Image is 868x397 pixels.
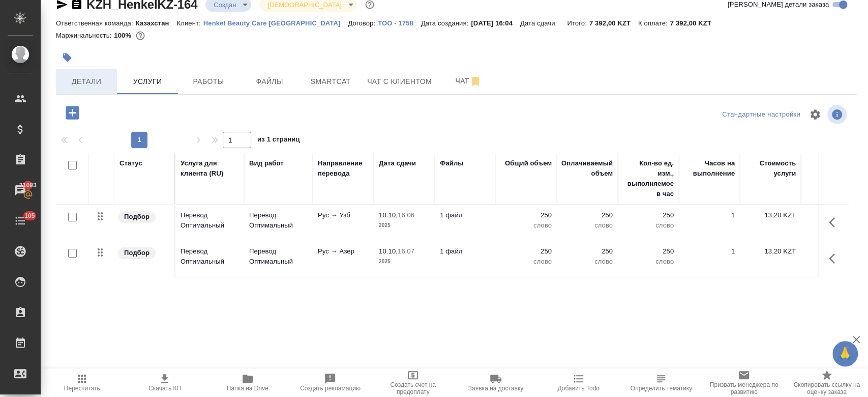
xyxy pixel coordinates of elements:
p: Итого: [567,19,589,27]
p: слово [623,257,674,267]
button: Папка на Drive [206,368,289,397]
span: Заявка на доставку [468,385,523,392]
p: К оплате: [638,19,670,27]
p: 250 [623,210,674,220]
p: слово [501,220,552,231]
p: слово [562,220,613,231]
p: 13,20 KZT [745,246,796,257]
td: 1 [679,205,740,241]
p: 1 файл [440,210,491,220]
button: Определить тематику [620,368,703,397]
p: 10.10, [379,247,398,255]
p: 250 [562,246,613,257]
a: 105 [3,208,38,234]
p: 0 % [806,246,857,257]
span: Работы [184,75,233,88]
a: 21093 [3,178,38,203]
p: Ответственная команда: [56,19,136,27]
p: 250 [623,246,674,257]
div: Статус [119,158,142,168]
span: 🙏 [836,343,854,364]
p: Перевод Оптимальный [181,246,239,267]
div: split button [720,107,803,123]
p: Перевод Оптимальный [249,246,308,267]
p: Дата сдачи: [520,19,559,27]
div: Направление перевода [318,158,369,179]
p: 10.10, [379,211,398,219]
span: Чат с клиентом [367,75,432,88]
button: Добавить Todo [537,368,620,397]
p: 7 392,00 KZT [589,19,638,27]
p: Маржинальность: [56,32,114,39]
span: Файлы [245,75,294,88]
a: ТОО - 1758 [378,18,421,27]
button: Показать кнопки [823,246,847,271]
p: 250 [501,246,552,257]
p: ТОО - 1758 [378,19,421,27]
button: Скопировать ссылку на оценку заказа [785,368,868,397]
button: Создан [211,1,239,9]
div: Кол-во ед. изм., выполняемое в час [623,158,674,199]
div: Файлы [440,158,463,168]
p: 16:06 [398,211,414,219]
span: Услуги [123,75,172,88]
p: Договор: [348,19,378,27]
p: Клиент: [176,19,203,27]
div: Дата сдачи [379,158,416,168]
p: слово [562,257,613,267]
p: 13,20 KZT [745,210,796,220]
span: Чат [444,75,493,88]
p: 0 % [806,210,857,220]
button: Призвать менеджера по развитию [703,368,786,397]
span: из 1 страниц [257,133,300,148]
div: Скидка / наценка [806,158,857,179]
span: Добавить Todo [557,385,599,392]
p: 250 [562,210,613,220]
p: 250 [501,210,552,220]
div: Общий объем [505,158,552,168]
p: [DATE] 16:04 [471,19,520,27]
p: Henkel Beauty Care [GEOGRAPHIC_DATA] [203,19,348,27]
button: Добавить тэг [56,46,78,69]
button: Создать счет на предоплату [372,368,455,397]
p: 100% [114,32,134,39]
p: 2025 [379,220,430,231]
p: Казахстан [136,19,177,27]
span: 105 [18,211,41,221]
span: Smartcat [306,75,355,88]
p: 1 файл [440,246,491,257]
span: Пересчитать [64,385,100,392]
button: Добавить услугу [58,102,86,123]
div: Услуга для клиента (RU) [181,158,239,179]
button: Заявка на доставку [455,368,537,397]
p: 16:07 [398,247,414,255]
a: Henkel Beauty Care [GEOGRAPHIC_DATA] [203,18,348,27]
span: Детали [62,75,111,88]
button: [DEMOGRAPHIC_DATA] [264,1,344,9]
p: слово [623,220,674,231]
button: 0.00 KZT; [134,29,147,42]
span: Призвать менеджера по развитию [709,381,780,395]
div: Стоимость услуги [745,158,796,179]
span: 21093 [13,180,43,190]
span: Папка на Drive [227,385,268,392]
p: Дата создания: [421,19,471,27]
p: Подбор [124,212,149,222]
span: Скопировать ссылку на оценку заказа [791,381,862,395]
button: Создать рекламацию [289,368,372,397]
td: 1 [679,241,740,277]
p: Перевод Оптимальный [181,210,239,231]
p: слово [501,257,552,267]
span: Создать счет на предоплату [378,381,448,395]
p: Подбор [124,248,149,258]
div: Оплачиваемый объем [561,158,613,179]
button: Скачать КП [124,368,206,397]
span: Настроить таблицу [803,102,827,127]
span: Посмотреть информацию [827,105,849,124]
p: Перевод Оптимальный [249,210,308,231]
button: 🙏 [832,341,858,366]
span: Создать рекламацию [300,385,361,392]
span: Скачать КП [148,385,181,392]
div: Вид работ [249,158,284,168]
p: Рус → Узб [318,210,369,220]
